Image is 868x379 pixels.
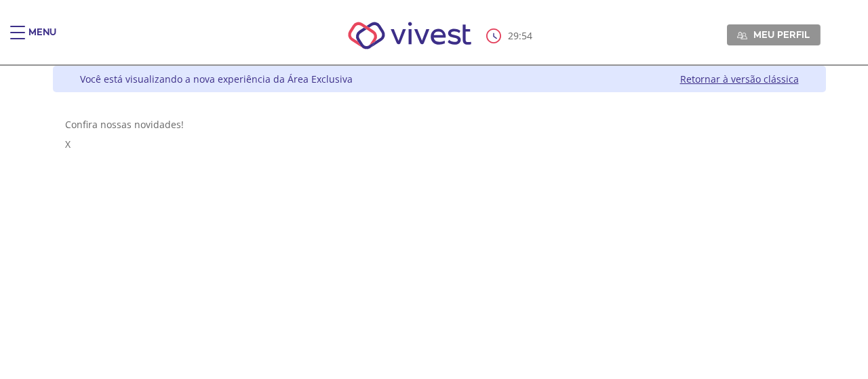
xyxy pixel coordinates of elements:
[521,29,532,42] span: 54
[65,138,71,151] span: X
[727,24,821,45] a: Meu perfil
[65,118,814,131] div: Confira nossas novidades!
[753,28,810,41] span: Meu perfil
[333,7,487,64] img: Vivest
[486,28,535,43] div: :
[43,66,826,379] div: Vivest
[80,73,353,85] div: Você está visualizando a nova experiência da Área Exclusiva
[737,31,747,41] img: Meu perfil
[28,26,56,53] div: Menu
[680,73,799,85] a: Retornar à versão clássica
[508,29,519,42] span: 29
